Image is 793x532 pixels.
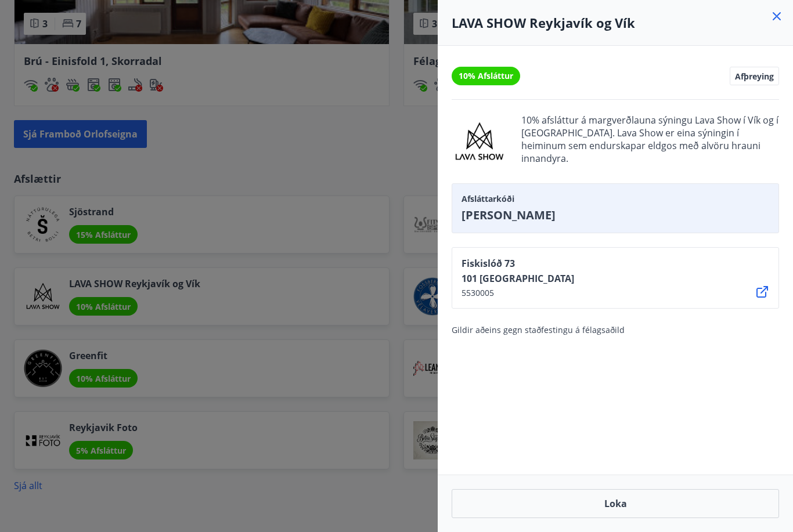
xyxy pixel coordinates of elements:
[462,193,769,205] span: Afsláttarkóði
[452,489,779,518] button: Loka
[735,71,774,81] span: Afþreying
[462,207,769,223] span: [PERSON_NAME]
[452,324,625,335] span: Gildir aðeins gegn staðfestingu á félagsaðild
[462,287,574,299] span: 5530005
[462,257,574,270] span: Fiskislóð 73
[521,114,779,169] span: 10% afsláttur á margverðlauna sýningu Lava Show í Vík og í [GEOGRAPHIC_DATA]. Lava Show er eina s...
[462,272,574,285] span: 101 [GEOGRAPHIC_DATA]
[459,70,513,82] span: 10% Afsláttur
[452,14,779,31] h4: LAVA SHOW Reykjavík og Vík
